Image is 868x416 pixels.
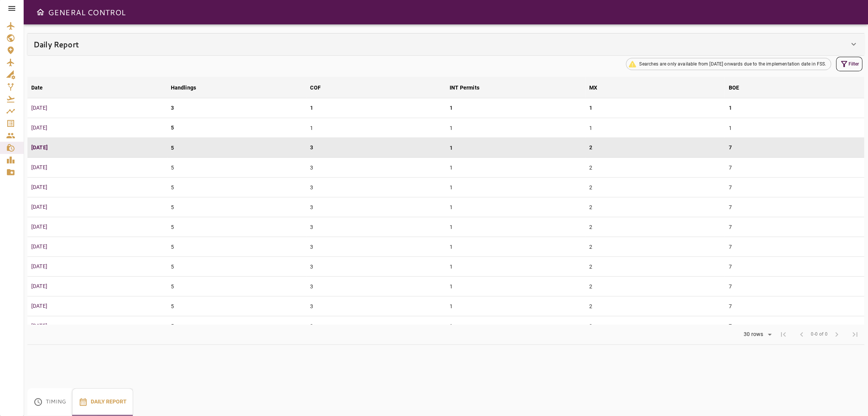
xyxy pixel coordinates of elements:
td: 3 [306,178,446,197]
span: Searches are only available from [DATE] onwards due to the implementation date in FSS. [635,61,831,67]
div: MX [589,83,597,92]
td: 5 [167,296,307,316]
p: [DATE] [31,203,163,211]
td: 7 [725,217,864,237]
p: [DATE] [31,302,163,310]
p: [DATE] [31,163,163,171]
p: [DATE] [31,124,163,132]
button: Filter [836,57,862,71]
p: [DATE] [31,243,163,251]
td: 1 [306,118,446,138]
td: 1 [446,158,585,178]
td: 3 [306,296,446,316]
div: 30 rows [739,329,774,340]
td: 1 [446,237,585,257]
p: 1 [310,104,313,112]
td: 2 [585,257,725,277]
td: 7 [725,257,864,277]
td: 1 [585,118,725,138]
span: First Page [774,325,792,344]
span: Handlings [171,83,206,92]
div: Handlings [171,83,196,92]
div: Date [31,83,43,92]
p: 7 [728,144,731,152]
td: 3 [306,237,446,257]
span: INT Permits [450,83,489,92]
td: 5 [167,237,307,257]
td: 7 [725,197,864,217]
td: 2 [585,296,725,316]
p: [DATE] [31,144,163,152]
td: 5 [167,138,307,158]
td: 5 [167,197,307,217]
p: 1 [728,104,731,112]
td: 3 [306,277,446,296]
div: basic tabs example [27,388,133,416]
span: Next Page [828,325,846,344]
td: 2 [585,217,725,237]
p: 5 [171,124,174,132]
button: Timing [27,388,72,416]
td: 1 [446,277,585,296]
td: 7 [725,296,864,316]
p: 2 [589,144,592,152]
td: 5 [167,178,307,197]
span: Date [31,83,53,92]
td: 1 [446,296,585,316]
p: [DATE] [31,183,163,191]
td: 5 [167,257,307,277]
td: 2 [585,178,725,197]
span: BOE [728,83,749,92]
p: [DATE] [31,104,163,112]
td: 3 [306,197,446,217]
td: 5 [167,158,307,178]
td: 1 [446,316,585,336]
h6: Daily Report [34,38,79,50]
div: 30 rows [742,331,765,338]
p: 1 [589,104,592,112]
p: 1 [450,104,453,112]
span: COF [310,83,330,92]
td: 1 [446,197,585,217]
p: [DATE] [31,322,163,330]
span: MX [589,83,607,92]
td: 7 [725,316,864,336]
td: 1 [446,118,585,138]
div: BOE [728,83,739,92]
td: 3 [306,257,446,277]
td: 7 [725,178,864,197]
button: Daily Report [72,388,133,416]
span: Previous Page [792,325,811,344]
td: 3 [306,158,446,178]
td: 2 [585,237,725,257]
td: 1 [446,257,585,277]
td: 1 [446,217,585,237]
td: 3 [306,217,446,237]
div: INT Permits [450,83,479,92]
td: 2 [585,316,725,336]
td: 7 [725,237,864,257]
td: 7 [725,277,864,296]
td: 2 [585,197,725,217]
div: COF [310,83,320,92]
span: Last Page [846,325,864,344]
p: 3 [310,144,313,152]
td: 5 [167,217,307,237]
td: 2 [585,277,725,296]
p: [DATE] [31,223,163,231]
div: Daily Report [27,34,864,55]
td: 2 [585,158,725,178]
td: 1 [725,118,864,138]
p: [DATE] [31,282,163,290]
h6: GENERAL CONTROL [48,6,125,18]
td: 1 [446,138,585,158]
td: 7 [725,158,864,178]
p: [DATE] [31,262,163,270]
td: 1 [446,178,585,197]
td: 3 [306,316,446,336]
td: 5 [167,316,307,336]
button: Open drawer [33,5,48,20]
span: 0-0 of 0 [811,331,828,338]
p: 3 [171,104,174,112]
td: 5 [167,277,307,296]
